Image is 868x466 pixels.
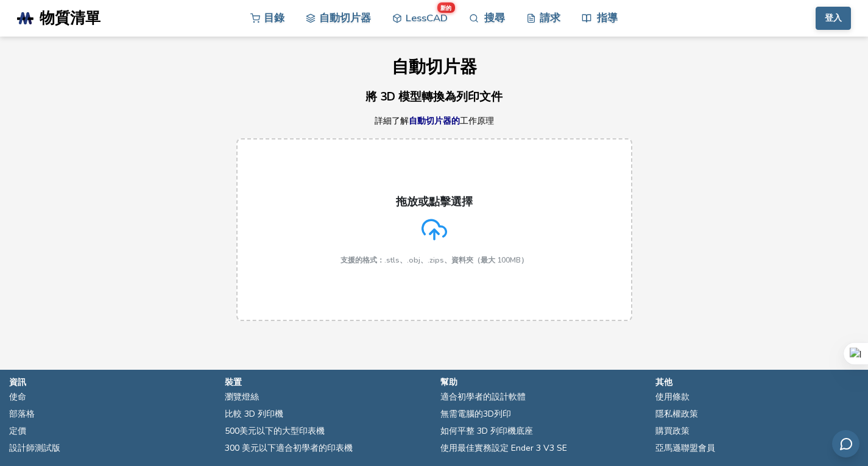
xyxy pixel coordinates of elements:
[825,12,842,24] font: 登入
[9,389,26,406] a: 使命
[655,425,690,437] font: 購買政策
[9,440,60,457] a: 設計師測試版
[655,408,698,420] font: 隱私權政策
[40,8,101,29] font: 物質清單
[9,423,26,440] a: 定價
[225,423,325,440] a: 500美元以下的大型印表機
[440,391,526,403] font: 適合初學者的設計軟體
[540,11,560,25] font: 請求
[225,442,353,454] font: 300 美元以下適合初學者的印表機
[225,406,283,423] a: 比較 3D 列印機
[655,389,690,406] a: 使用條款
[655,391,690,403] font: 使用條款
[225,376,242,388] font: 裝置
[440,440,567,457] a: 使用最佳實務設定 Ender 3 V3 SE
[406,11,448,25] font: LessCAD
[225,408,283,420] font: 比較 3D 列印機
[655,406,698,423] a: 隱私權政策
[9,425,26,437] font: 定價
[484,11,505,25] font: 搜尋
[597,11,618,25] font: 指導
[440,389,526,406] a: 適合初學者的設計軟體
[375,115,409,127] font: 詳細了解
[396,194,473,209] font: 拖放或點擊選擇
[225,425,325,437] font: 500美元以下的大型印表機
[440,4,451,12] font: 新的
[460,115,494,127] font: 工作原理
[9,406,35,423] a: 部落格
[9,376,26,388] font: 資訊
[440,423,533,440] a: 如何平整 3D 列印機底座
[440,408,511,420] font: 無需電腦的3D列印
[440,376,457,388] font: 幫助
[225,440,353,457] a: 300 美元以下適合初學者的印表機
[225,391,259,403] font: 瀏覽燈絲
[440,425,533,437] font: 如何平整 3D 列印機底座
[9,442,60,454] font: 設計師測試版
[655,376,672,388] font: 其他
[9,391,26,403] font: 使命
[319,11,371,25] font: 自動切片器
[264,11,284,25] font: 目錄
[392,55,477,79] font: 自動切片器
[655,440,715,457] a: 亞馬遜聯盟會員
[340,255,528,265] font: 支援的格式：.stls、.obj、.zips、資料夾（最大 100MB）
[655,423,690,440] a: 購買政策
[9,408,35,420] font: 部落格
[832,430,859,457] button: 透過電子郵件發送回饋
[816,7,851,30] button: 登入
[409,115,460,127] a: 自動切片器的
[655,442,715,454] font: 亞馬遜聯盟會員
[440,442,567,454] font: 使用最佳實務設定 Ender 3 V3 SE
[365,89,503,105] font: 將 3D 模型轉換為列印文件
[225,389,259,406] a: 瀏覽燈絲
[440,406,511,423] a: 無需電腦的3D列印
